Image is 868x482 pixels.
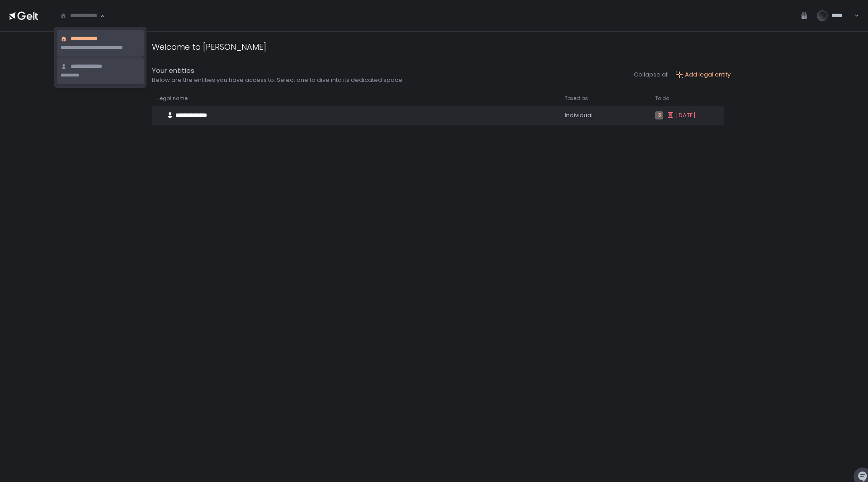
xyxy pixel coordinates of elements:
div: Search for option [54,6,105,25]
span: Legal name [157,95,188,102]
div: Welcome to [PERSON_NAME] [152,41,266,53]
button: Add legal entity [676,71,731,79]
button: Collapse all [634,71,669,79]
span: 3 [655,111,663,119]
span: To do [655,95,669,102]
div: Your entities [152,66,404,76]
div: Below are the entities you have access to. Select one to dive into its dedicated space. [152,76,404,84]
div: Individual [565,111,644,119]
input: Search for option [60,11,99,20]
span: [DATE] [676,111,696,119]
span: Taxed as [565,95,588,102]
